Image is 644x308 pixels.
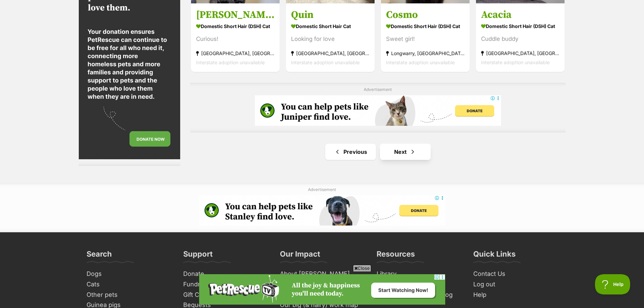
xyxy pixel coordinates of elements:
[595,274,630,294] iframe: Help Scout Beacon - Open
[473,249,516,263] h3: Quick Links
[380,144,431,160] a: Next page
[377,249,415,263] h3: Resources
[190,83,566,133] div: Advertisement
[481,60,550,65] span: Interstate adoption unavailable
[196,8,275,21] h3: [PERSON_NAME]
[181,290,270,300] a: Gift Cards
[374,269,464,279] a: Library
[386,21,464,31] strong: Domestic Short Hair (DSH) Cat
[386,34,464,44] div: Sweet girl!
[381,3,470,72] a: Cosmo Domestic Short Hair (DSH) Cat Sweet girl! Longwarry, [GEOGRAPHIC_DATA] Interstate adoption ...
[199,195,445,226] iframe: Advertisement
[291,49,369,58] strong: [GEOGRAPHIC_DATA], [GEOGRAPHIC_DATA]
[471,290,560,300] a: Help
[481,34,559,44] div: Cuddle buddy
[181,279,270,290] a: Fundraise
[291,21,369,31] strong: Domestic Short Hair Cat
[181,269,270,279] a: Donate
[191,3,280,72] a: [PERSON_NAME] Domestic Short Hair (DSH) Cat Curious! [GEOGRAPHIC_DATA], [GEOGRAPHIC_DATA] Interst...
[196,21,275,31] strong: Domestic Short Hair (DSH) Cat
[476,3,565,72] a: Acacia Domestic Short Hair (DSH) Cat Cuddle buddy [GEOGRAPHIC_DATA], [GEOGRAPHIC_DATA] Interstate...
[386,49,464,58] strong: Longwarry, [GEOGRAPHIC_DATA]
[255,95,501,126] iframe: Advertisement
[471,279,560,290] a: Log out
[84,269,174,279] a: Dogs
[87,249,112,263] h3: Search
[353,265,371,271] span: Close
[471,269,560,279] a: Contact Us
[277,269,367,279] a: About [PERSON_NAME]
[481,21,559,31] strong: Domestic Short Hair (DSH) Cat
[280,249,320,263] h3: Our Impact
[199,274,445,305] iframe: Advertisement
[386,8,464,21] h3: Cosmo
[286,3,375,72] a: Quin Domestic Short Hair Cat Looking for love [GEOGRAPHIC_DATA], [GEOGRAPHIC_DATA] Interstate ado...
[481,49,559,58] strong: [GEOGRAPHIC_DATA], [GEOGRAPHIC_DATA]
[291,34,369,44] div: Looking for love
[84,290,174,300] a: Other pets
[190,144,566,160] nav: Pagination
[291,60,360,65] span: Interstate adoption unavailable
[196,34,275,44] div: Curious!
[196,60,265,65] span: Interstate adoption unavailable
[325,144,376,160] a: Previous page
[481,8,559,21] h3: Acacia
[291,8,369,21] h3: Quin
[386,60,455,65] span: Interstate adoption unavailable
[84,279,174,290] a: Cats
[196,49,275,58] strong: [GEOGRAPHIC_DATA], [GEOGRAPHIC_DATA]
[183,249,213,263] h3: Support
